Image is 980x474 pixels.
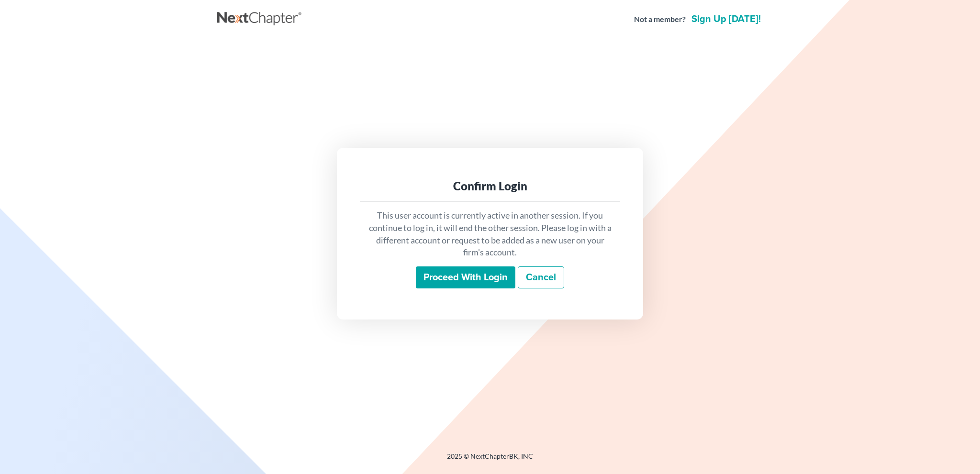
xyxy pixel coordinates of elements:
strong: Not a member? [634,14,686,25]
p: This user account is currently active in another session. If you continue to log in, it will end ... [367,209,612,259]
div: Confirm Login [367,178,612,194]
a: Cancel [518,266,564,288]
div: 2025 © NextChapterBK, INC [217,452,763,469]
input: Proceed with login [416,266,515,288]
a: Sign up [DATE]! [690,14,763,24]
